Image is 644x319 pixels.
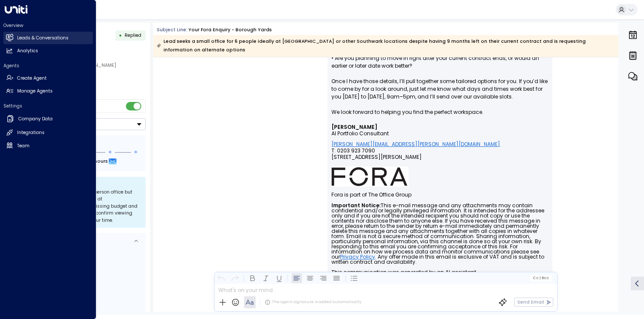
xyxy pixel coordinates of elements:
button: Cc|Bcc [530,275,552,281]
a: Team [3,140,93,152]
button: Undo [216,273,227,283]
span: T: 0203 923 7090 [331,147,375,154]
strong: Important Notice: [331,202,381,209]
a: Integrations [3,127,93,139]
font: Fora is part of The Office Group [331,191,411,198]
span: Cc Bcc [533,276,549,280]
a: Company Data [3,112,93,126]
span: Replied [125,32,141,39]
span: Subject Line: [157,27,188,33]
h2: Agents [3,63,93,69]
img: AIorK4ysLkpAD1VLoJghiceWoVRmgk1XU2vrdoLkeDLGAFfv_vh6vnfJOA1ilUWLDOVq3gZTs86hLsHm3vG- [331,167,408,187]
a: [PERSON_NAME][EMAIL_ADDRESS][PERSON_NAME][DOMAIN_NAME] [331,141,500,147]
div: Signature [331,124,549,290]
h2: Overview [3,22,93,29]
h2: Company Data [18,116,53,122]
h2: Manage Agents [17,88,53,95]
a: Analytics [3,45,93,57]
h2: Create Agent [17,75,47,82]
span: AI Portfolio Consultant [331,130,389,137]
font: [PERSON_NAME] [331,123,377,131]
a: Privacy Policy [340,254,375,259]
div: Your Fora Enquiry - Borough Yards [188,27,272,33]
div: Lead seeks a small office for 6 people ideally at [GEOGRAPHIC_DATA] or other Southwark locations ... [157,37,614,54]
a: Create Agent [3,72,93,84]
font: This e-mail message and any attachments may contain confidential and/or legally privileged inform... [331,202,546,291]
div: • [119,30,122,41]
h2: Leads & Conversations [17,35,69,42]
span: | [539,276,540,280]
button: Redo [230,273,240,283]
h2: Team [17,143,30,149]
a: Manage Agents [3,85,93,98]
h2: Integrations [17,129,45,136]
a: Leads & Conversations [3,32,93,44]
h2: Settings [3,103,93,109]
div: The agent signature is added automatically [265,299,361,305]
h2: Analytics [17,48,38,54]
span: [STREET_ADDRESS][PERSON_NAME] [331,154,422,167]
